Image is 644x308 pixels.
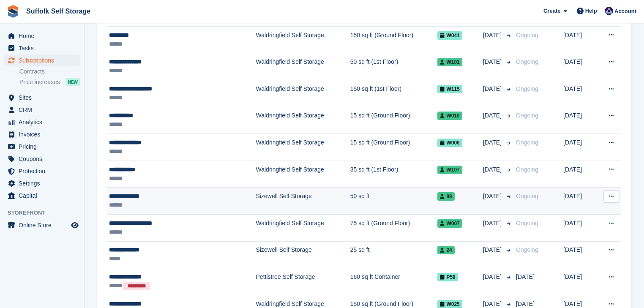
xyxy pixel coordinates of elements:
[516,300,535,307] span: [DATE]
[4,104,80,116] a: menu
[516,220,538,226] span: Ongoing
[516,139,538,146] span: Ongoing
[256,53,350,80] td: Waldringfield Self Storage
[256,161,350,188] td: Waldringfield Self Storage
[350,107,438,134] td: 15 sq ft (Ground Floor)
[437,85,462,93] span: W115
[19,78,60,86] span: Price increases
[256,188,350,215] td: Sizewell Self Storage
[4,153,80,165] a: menu
[350,161,438,188] td: 35 sq ft (1st Floor)
[483,31,503,40] span: [DATE]
[437,246,454,254] span: 24
[483,245,503,254] span: [DATE]
[350,241,438,268] td: 25 sq ft
[7,5,19,18] img: stora-icon-8386f47178a22dfd0bd8f6a31ec36ba5ce8667c1dd55bd0f319d3a0aa187defe.svg
[19,104,69,116] span: CRM
[483,111,503,120] span: [DATE]
[437,219,462,228] span: W007
[4,219,80,231] a: menu
[19,177,69,189] span: Settings
[4,190,80,202] a: menu
[516,85,538,92] span: Ongoing
[483,192,503,201] span: [DATE]
[4,55,80,66] a: menu
[516,32,538,38] span: Ongoing
[437,192,454,201] span: 88
[19,190,69,202] span: Capital
[350,53,438,80] td: 50 sq ft (1st Floor)
[437,31,462,40] span: W041
[437,139,462,147] span: W006
[256,241,350,268] td: Sizewell Self Storage
[19,165,69,177] span: Protection
[437,112,462,120] span: W010
[563,107,597,134] td: [DATE]
[563,80,597,107] td: [DATE]
[19,128,69,140] span: Invoices
[516,273,535,280] span: [DATE]
[563,134,597,161] td: [DATE]
[483,84,503,93] span: [DATE]
[437,58,462,66] span: W101
[4,42,80,54] a: menu
[19,55,69,66] span: Subscriptions
[4,165,80,177] a: menu
[350,268,438,295] td: 160 sq ft Container
[19,219,69,231] span: Online Store
[614,7,636,16] span: Account
[350,80,438,107] td: 150 sq ft (1st Floor)
[563,215,597,242] td: [DATE]
[437,273,458,281] span: P58
[4,128,80,140] a: menu
[516,166,538,173] span: Ongoing
[70,220,80,230] a: Preview store
[483,219,503,228] span: [DATE]
[19,153,69,165] span: Coupons
[516,193,538,199] span: Ongoing
[563,26,597,53] td: [DATE]
[563,268,597,295] td: [DATE]
[563,241,597,268] td: [DATE]
[19,116,69,128] span: Analytics
[543,7,560,15] span: Create
[350,26,438,53] td: 150 sq ft (Ground Floor)
[4,116,80,128] a: menu
[350,188,438,215] td: 50 sq ft
[4,177,80,189] a: menu
[256,268,350,295] td: Pettistree Self Storage
[19,77,80,87] a: Price increases NEW
[437,166,462,174] span: W107
[350,215,438,242] td: 75 sq ft (Ground Floor)
[350,134,438,161] td: 15 sq ft (Ground Floor)
[4,30,80,42] a: menu
[19,68,80,76] a: Contracts
[256,107,350,134] td: Waldringfield Self Storage
[256,134,350,161] td: Waldringfield Self Storage
[483,57,503,66] span: [DATE]
[4,141,80,153] a: menu
[563,53,597,80] td: [DATE]
[8,209,84,217] span: Storefront
[256,26,350,53] td: Waldringfield Self Storage
[256,80,350,107] td: Waldringfield Self Storage
[19,30,69,42] span: Home
[585,7,597,15] span: Help
[66,78,80,86] div: NEW
[605,7,613,15] img: William Notcutt
[516,246,538,253] span: Ongoing
[19,92,69,104] span: Sites
[19,42,69,54] span: Tasks
[483,165,503,174] span: [DATE]
[516,58,538,65] span: Ongoing
[23,4,94,18] a: Suffolk Self Storage
[516,112,538,119] span: Ongoing
[483,273,503,281] span: [DATE]
[483,138,503,147] span: [DATE]
[563,188,597,215] td: [DATE]
[4,92,80,104] a: menu
[563,161,597,188] td: [DATE]
[256,215,350,242] td: Waldringfield Self Storage
[19,141,69,153] span: Pricing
